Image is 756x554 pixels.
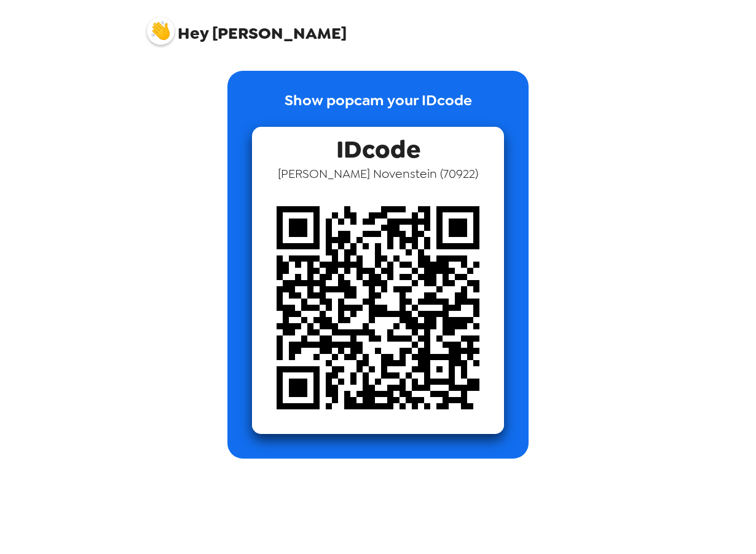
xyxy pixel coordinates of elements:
[336,127,420,166] span: IDcode
[178,22,208,44] span: Hey
[278,166,478,182] span: [PERSON_NAME] Novenstein ( 70922 )
[285,89,472,127] p: Show popcam your IDcode
[252,182,504,434] img: qr code
[147,11,347,42] span: [PERSON_NAME]
[147,17,175,45] img: profile pic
